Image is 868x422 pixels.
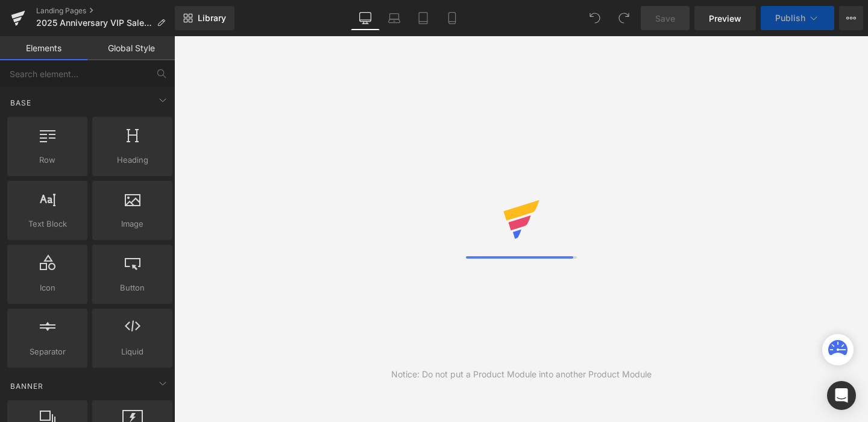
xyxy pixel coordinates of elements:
[96,282,169,294] span: Button
[391,368,652,381] div: Notice: Do not put a Product Module into another Product Module
[36,18,152,28] span: 2025 Anniversary VIP Sale Signup
[380,6,409,30] a: Laptop
[198,13,226,24] span: Library
[9,380,45,392] span: Banner
[583,6,607,30] button: Undo
[96,154,169,166] span: Heading
[87,36,175,60] a: Global Style
[36,6,175,16] a: Landing Pages
[827,381,856,410] div: Open Intercom Messenger
[11,218,84,230] span: Text Block
[709,12,741,25] span: Preview
[11,345,84,358] span: Separator
[351,6,380,30] a: Desktop
[775,13,805,23] span: Publish
[694,6,756,30] a: Preview
[655,12,675,25] span: Save
[839,6,863,30] button: More
[175,6,234,30] a: New Library
[11,282,84,294] span: Icon
[761,6,834,30] button: Publish
[11,154,84,166] span: Row
[9,97,33,109] span: Base
[612,6,636,30] button: Redo
[96,345,169,358] span: Liquid
[96,218,169,230] span: Image
[438,6,467,30] a: Mobile
[409,6,438,30] a: Tablet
